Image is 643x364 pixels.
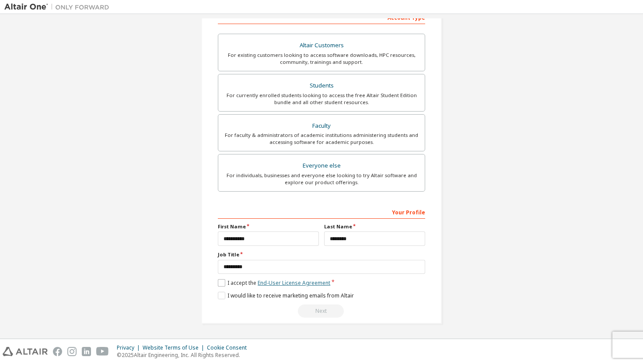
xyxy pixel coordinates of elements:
a: End-User License Agreement [258,279,330,287]
div: For individuals, businesses and everyone else looking to try Altair software and explore our prod... [224,172,419,186]
label: Job Title [218,251,425,258]
img: instagram.svg [67,347,77,356]
div: For existing customers looking to access software downloads, HPC resources, community, trainings ... [224,52,419,66]
div: For faculty & administrators of academic institutions administering students and accessing softwa... [224,132,419,146]
label: I accept the [218,279,330,287]
div: Altair Customers [224,39,419,52]
img: youtube.svg [96,347,109,356]
div: Your Profile [218,205,425,219]
div: Read and acccept EULA to continue [218,304,425,318]
div: Website Terms of Use [143,344,207,351]
div: Students [224,80,419,92]
div: Cookie Consent [207,344,252,351]
img: altair_logo.svg [3,347,48,356]
div: Privacy [117,344,143,351]
label: Last Name [324,223,425,230]
label: First Name [218,223,319,230]
div: For currently enrolled students looking to access the free Altair Student Edition bundle and all ... [224,92,419,106]
div: Faculty [224,120,419,132]
label: I would like to receive marketing emails from Altair [218,292,354,299]
img: facebook.svg [53,347,62,356]
p: © 2025 Altair Engineering, Inc. All Rights Reserved. [117,351,252,359]
div: Everyone else [224,160,419,172]
img: linkedin.svg [82,347,91,356]
img: Altair One [4,3,114,11]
